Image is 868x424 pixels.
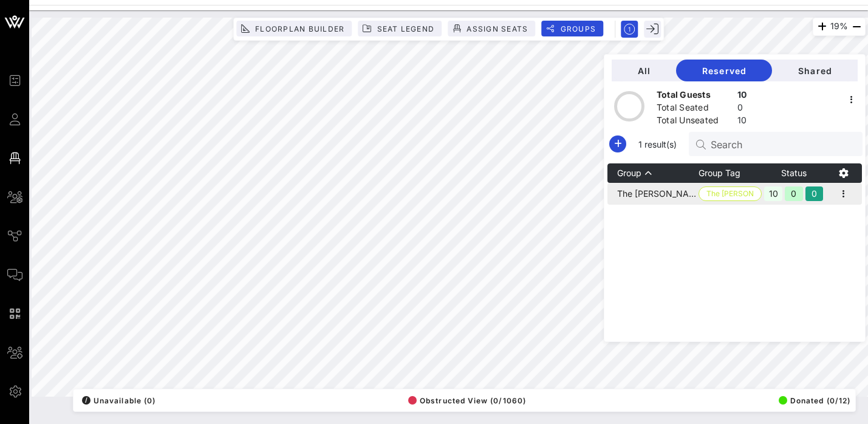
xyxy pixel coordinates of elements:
[764,186,782,201] div: 10
[762,163,825,183] th: Status
[686,66,762,76] span: Reserved
[607,163,699,183] th: Group: Sorted ascending. Activate to sort descending.
[408,396,526,405] span: Obstructed View (0/1060)
[706,187,754,200] span: The [PERSON_NAME] …
[236,21,352,36] button: Floorplan Builder
[607,183,699,205] td: The [PERSON_NAME] Company
[813,18,866,36] div: 19%
[541,21,603,36] button: Groups
[782,66,848,76] span: Shared
[621,66,666,76] span: All
[657,101,733,117] div: Total Seated
[82,396,91,405] div: /
[699,163,762,183] th: Group Tag
[737,114,747,129] div: 10
[255,24,344,33] span: Floorplan Builder
[785,186,803,201] div: 0
[676,60,772,81] button: Reserved
[657,89,733,104] div: Total Guests
[699,168,740,178] span: Group Tag
[779,396,850,405] span: Donated (0/12)
[805,186,824,201] div: 0
[376,24,434,33] span: Seat Legend
[775,392,850,409] button: Donated (0/12)
[634,138,682,151] span: 1 result(s)
[737,89,747,104] div: 10
[448,21,535,36] button: Assign Seats
[772,60,858,81] button: Shared
[617,168,641,178] span: Group
[82,396,155,405] span: Unavailable (0)
[559,24,596,33] span: Groups
[657,114,733,129] div: Total Unseated
[405,392,526,409] button: Obstructed View (0/1060)
[737,101,747,117] div: 0
[78,392,155,409] button: /Unavailable (0)
[358,21,442,36] button: Seat Legend
[612,60,676,81] button: All
[466,24,528,33] span: Assign Seats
